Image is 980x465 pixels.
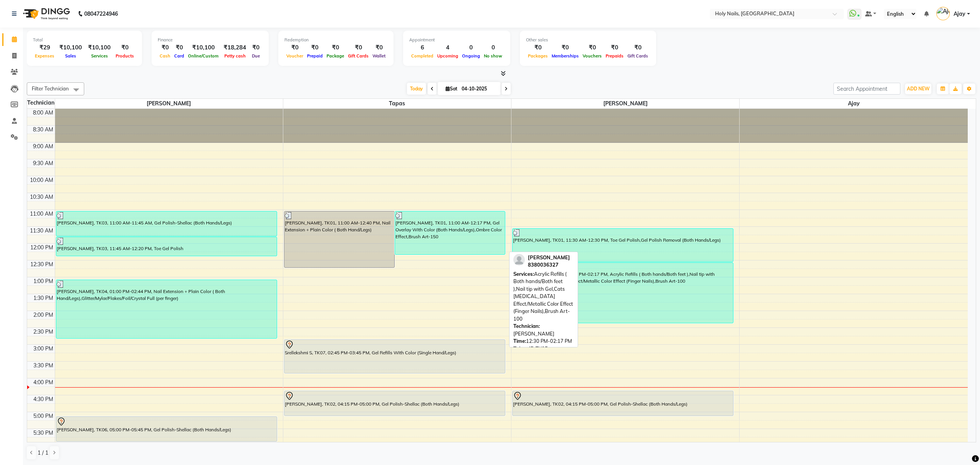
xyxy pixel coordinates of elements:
[435,53,460,59] span: Upcoming
[325,53,346,59] span: Package
[56,211,277,236] div: [PERSON_NAME], TK03, 11:00 AM-11:45 AM, Gel Polish-Shellac (Both Hands/Legs)
[32,362,55,370] div: 3:30 PM
[172,43,186,52] div: ₹0
[32,395,55,403] div: 4:30 PM
[284,43,305,52] div: ₹0
[32,85,69,92] span: Filter Technician
[513,271,573,322] span: Acrylic Refills ( Both hands/Both feet ),Nail tip with Gel,Cats [MEDICAL_DATA] Effect/Metallic Co...
[249,43,263,52] div: ₹0
[222,53,248,59] span: Petty cash
[460,43,482,52] div: 0
[409,53,435,59] span: Completed
[513,229,733,262] div: [PERSON_NAME], TK01, 11:30 AM-12:30 PM, Toe Gel Polish,Gel Polish Removal (Both Hands/Legs)
[31,126,55,134] div: 8:30 AM
[28,227,55,235] div: 11:30 AM
[626,43,650,52] div: ₹0
[28,210,55,218] div: 11:00 AM
[31,109,55,117] div: 8:00 AM
[250,53,262,59] span: Due
[32,429,55,437] div: 5:30 PM
[513,338,526,344] span: Time:
[528,261,570,269] div: 8380036327
[407,83,426,95] span: Today
[513,263,733,323] div: [PERSON_NAME], TK05, 12:30 PM-02:17 PM, Acrylic Refills ( Both hands/Both feet ),Nail tip with Ge...
[513,345,574,353] div: TK05
[33,43,56,52] div: ₹29
[32,294,55,302] div: 1:30 PM
[833,83,900,95] input: Search Appointment
[526,37,650,43] div: Other sales
[32,277,55,285] div: 1:00 PM
[56,280,277,338] div: [PERSON_NAME], TK04, 01:00 PM-02:44 PM, Nail Extension + Plain Color ( Both Hand/Legs),Glitter/My...
[513,391,733,416] div: [PERSON_NAME], TK02, 04:15 PM-05:00 PM, Gel Polish-Shellac (Both Hands/Legs)
[158,43,172,52] div: ₹0
[186,53,220,59] span: Online/Custom
[550,53,581,59] span: Memberships
[907,86,929,92] span: ADD NEW
[513,323,574,337] div: [PERSON_NAME]
[114,53,136,59] span: Products
[482,43,504,52] div: 0
[284,391,505,416] div: [PERSON_NAME], TK02, 04:15 PM-05:00 PM, Gel Polish-Shellac (Both Hands/Legs)
[444,86,459,92] span: Sat
[63,53,78,59] span: Sales
[31,159,55,167] div: 9:30 AM
[604,53,626,59] span: Prepaids
[284,37,387,43] div: Redemption
[158,53,172,59] span: Cash
[284,211,394,267] div: [PERSON_NAME], TK01, 11:00 AM-12:40 PM, Nail Extension + Plain Color ( Both Hand/Legs)
[284,53,305,59] span: Voucher
[513,345,536,352] span: Token ID:
[325,43,346,52] div: ₹0
[89,53,110,59] span: Services
[29,260,55,269] div: 12:30 PM
[220,43,249,52] div: ₹18,284
[32,378,55,386] div: 4:00 PM
[409,43,435,52] div: 6
[114,43,136,52] div: ₹0
[513,337,574,345] div: 12:30 PM-02:17 PM
[528,254,570,260] span: [PERSON_NAME]
[740,99,968,108] span: Ajay
[56,417,277,441] div: [PERSON_NAME], TK06, 05:00 PM-05:45 PM, Gel Polish-Shellac (Both Hands/Legs)
[38,449,48,457] span: 1 / 1
[626,53,650,59] span: Gift Cards
[513,254,525,265] img: profile
[905,84,931,94] button: ADD NEW
[526,53,550,59] span: Packages
[84,3,118,25] b: 08047224946
[56,237,277,256] div: [PERSON_NAME], TK03, 11:45 AM-12:20 PM, Toe Gel Polish
[33,53,56,59] span: Expenses
[395,211,505,254] div: [PERSON_NAME], TK01, 11:00 AM-12:17 PM, Gel Overlay With Color (Both Hands/Legs),Ombre Color Effe...
[27,99,55,107] div: Technician
[28,193,55,201] div: 10:30 AM
[459,83,498,95] input: 2025-10-04
[284,340,505,373] div: Srellekshmi S, TK07, 02:45 PM-03:45 PM, Gel Refills With Color (Single Hand/Legs)
[550,43,581,52] div: ₹0
[158,37,263,43] div: Finance
[32,345,55,353] div: 3:00 PM
[346,53,371,59] span: Gift Cards
[371,43,387,52] div: ₹0
[32,311,55,319] div: 2:00 PM
[56,43,85,52] div: ₹10,100
[33,37,136,43] div: Total
[29,244,55,252] div: 12:00 PM
[28,176,55,184] div: 10:00 AM
[435,43,460,52] div: 4
[371,53,387,59] span: Wallet
[55,99,283,108] span: [PERSON_NAME]
[936,7,950,20] img: Ajay
[581,43,604,52] div: ₹0
[172,53,186,59] span: Card
[513,323,540,329] span: Technician:
[32,412,55,420] div: 5:00 PM
[85,43,114,52] div: ₹10,100
[526,43,550,52] div: ₹0
[581,53,604,59] span: Vouchers
[604,43,626,52] div: ₹0
[31,142,55,151] div: 9:00 AM
[32,328,55,336] div: 2:30 PM
[305,53,325,59] span: Prepaid
[346,43,371,52] div: ₹0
